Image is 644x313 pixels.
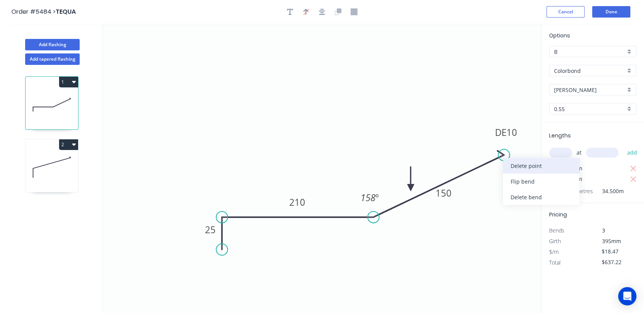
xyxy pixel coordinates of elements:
[289,196,305,208] tspan: 210
[602,227,605,234] span: 3
[506,126,517,139] tspan: 10
[360,191,375,204] tspan: 158
[549,259,561,266] span: Total
[618,287,636,305] div: Open Intercom Messenger
[59,139,78,150] button: 2
[495,126,506,139] tspan: DE
[554,48,625,56] input: Price level
[623,146,641,159] button: add
[503,174,580,189] div: Flip bend
[554,67,625,75] input: Material
[549,132,571,139] span: Lengths
[549,32,570,39] span: Options
[56,7,76,16] span: TEQUA
[602,237,621,245] span: 395mm
[549,227,564,234] span: Bends
[503,189,580,205] div: Delete bend
[549,211,567,218] span: Pricing
[549,237,561,245] span: Girth
[546,6,585,18] button: Cancel
[25,39,80,50] button: Add flashing
[592,6,630,18] button: Done
[436,187,452,199] tspan: 150
[554,86,625,94] input: Colour
[375,191,379,204] tspan: º
[25,53,80,65] button: Add tapered flashing
[59,77,78,87] button: 1
[593,186,624,197] span: 34.500m
[554,105,625,113] input: Thickness
[577,147,582,158] span: at
[11,7,56,16] span: Order #5484 >
[205,223,216,236] tspan: 25
[503,158,580,174] div: Delete point
[549,248,559,255] span: $/m
[103,24,541,313] svg: 0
